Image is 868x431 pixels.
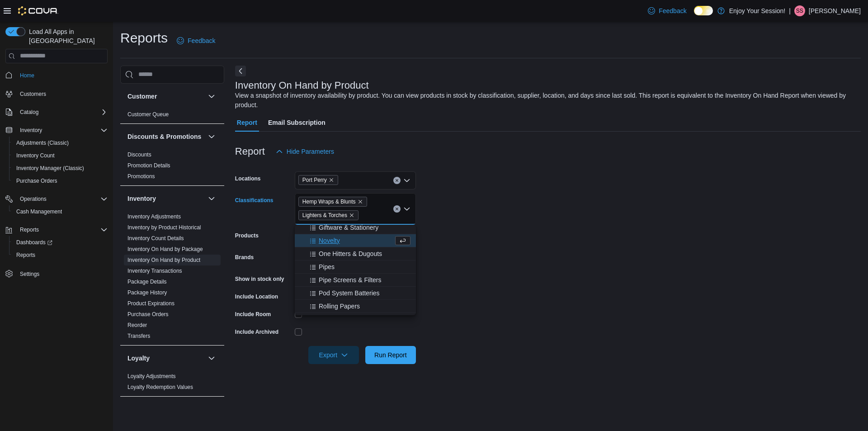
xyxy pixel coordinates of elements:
a: Home [16,70,38,81]
span: Home [16,70,108,81]
span: Giftware & Stationery [319,223,378,232]
button: One Hitters & Dugouts [295,247,416,260]
button: Discounts & Promotions [127,132,204,141]
button: Hide Parameters [272,142,338,161]
a: Inventory Adjustments [127,213,181,220]
a: Customer Queue [127,111,169,118]
span: Load All Apps in [GEOGRAPHIC_DATA] [25,27,108,45]
span: Dashboards [13,237,108,248]
button: Operations [16,194,50,204]
span: Customers [20,90,46,98]
p: [PERSON_NAME] [809,5,861,16]
span: Hide Parameters [287,147,334,156]
label: Include Archived [235,328,278,336]
label: Include Location [235,293,278,300]
span: Hemp Wraps & Blunts [302,197,356,206]
a: Loyalty Redemption Values [127,384,193,390]
p: | [789,5,791,16]
span: Purchase Orders [127,311,169,318]
label: Classifications [235,197,274,204]
button: Catalog [16,107,42,118]
a: Inventory Manager (Classic) [13,163,88,174]
a: Reports [13,250,39,260]
button: Run Report [365,346,416,364]
div: Customer [120,109,224,123]
span: Lighters & Torches [298,210,359,220]
span: Operations [16,194,108,204]
span: Novelty [319,236,340,245]
span: Pod System Batteries [319,289,380,298]
span: Inventory by Product Historical [127,224,201,231]
a: Cash Management [13,206,66,217]
button: Reports [16,224,42,235]
button: Pipes [295,260,416,274]
button: Rolling Tips & Filters [295,313,416,326]
h3: Discounts & Promotions [127,132,201,141]
a: Purchase Orders [127,311,169,317]
span: Run Report [374,350,407,360]
button: Operations [2,193,111,205]
a: Purchase Orders [13,175,61,186]
span: Catalog [20,109,38,116]
span: Inventory Manager (Classic) [13,163,108,174]
span: Inventory On Hand by Product [127,256,200,264]
span: Promotions [127,173,155,180]
button: Pod System Batteries [295,287,416,300]
span: Dashboards [16,239,52,246]
span: Feedback [659,6,686,15]
button: Export [308,346,359,364]
button: OCM [127,405,204,414]
span: Loyalty Redemption Values [127,384,193,391]
span: Home [20,72,34,79]
label: Products [235,232,259,239]
span: Inventory Count Details [127,235,184,242]
h3: Report [235,146,265,157]
span: Reorder [127,322,147,329]
h3: Inventory On Hand by Product [235,80,369,91]
span: Export [314,346,354,364]
a: Loyalty Adjustments [127,373,176,379]
a: Product Expirations [127,300,175,307]
span: Settings [20,270,39,278]
span: One Hitters & Dugouts [319,249,382,258]
a: Settings [16,269,43,279]
h3: Customer [127,92,157,101]
span: Reports [16,224,108,235]
a: Feedback [173,32,219,50]
div: Discounts & Promotions [120,149,224,185]
a: Customers [16,89,50,99]
span: Report [237,114,257,132]
a: Package Details [127,279,167,285]
div: Sabrina Shaw [794,5,805,16]
a: Reorder [127,322,147,328]
span: Inventory Manager (Classic) [16,165,84,172]
span: Inventory Transactions [127,267,182,275]
button: Pipe Screens & Filters [295,274,416,287]
span: Adjustments (Classic) [13,137,108,148]
button: Inventory Count [9,149,111,162]
button: Reports [9,249,111,261]
h1: Reports [120,29,168,47]
label: Include Room [235,311,271,318]
button: Inventory [16,125,46,136]
button: Customers [2,87,111,100]
button: Reports [2,223,111,236]
button: Cash Management [9,205,111,218]
span: Pipe Screens & Filters [319,275,382,284]
span: Customers [16,88,108,99]
label: Brands [235,254,254,261]
button: Rolling Papers [295,300,416,313]
a: Inventory On Hand by Product [127,257,200,263]
span: Purchase Orders [16,177,57,185]
button: Next [235,66,246,76]
div: View a snapshot of inventory availability by product. You can view products in stock by classific... [235,91,856,110]
button: Loyalty [206,353,217,364]
button: Purchase Orders [9,175,111,187]
span: Reports [13,250,108,260]
button: OCM [206,404,217,415]
span: Inventory Count [16,152,55,159]
div: Inventory [120,211,224,345]
span: Package History [127,289,167,296]
button: Customer [127,92,204,101]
